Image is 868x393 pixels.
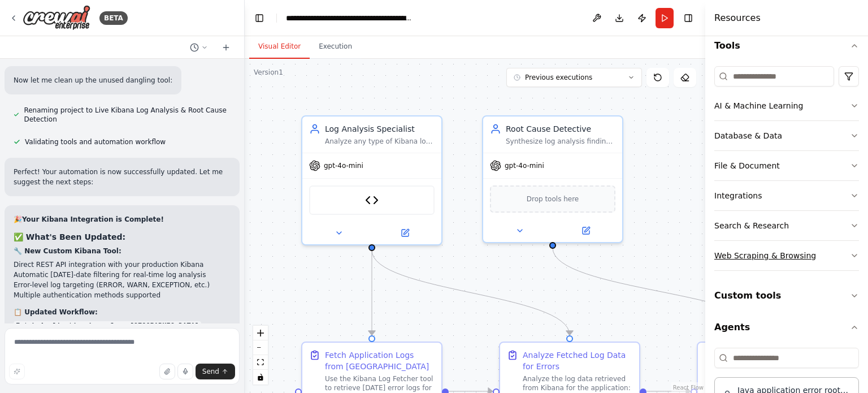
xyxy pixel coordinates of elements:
button: Agents [714,312,859,343]
button: Click to speak your automation idea [177,364,193,379]
div: Root Cause DetectiveSynthesize log analysis findings to determine root causes of any type of syst... [482,115,623,243]
div: Version 1 [254,68,283,77]
span: gpt-4o-mini [505,161,544,170]
button: Hide left sidebar [251,10,267,26]
button: Execution [310,35,361,59]
g: Edge from e9215dd7-2d6d-4eca-ba79-e9a13d65fc6e to 7b0b090a-53dd-4144-ba2c-0bb146ee6c6d [547,248,773,335]
button: toggle interactivity [253,370,268,385]
button: File & Document [714,151,859,180]
button: Start a new chat [217,41,235,54]
button: Hide right sidebar [680,10,696,26]
div: Analyze any type of Kibana logs or JSON log data to identify errors, patterns, and technical issu... [325,137,435,146]
span: gpt-4o-mini [324,161,363,170]
div: Analyze Fetched Log Data for Errors [523,349,632,372]
div: Synthesize log analysis findings to determine root causes of any type of system errors by correla... [506,137,615,146]
button: Integrations [714,181,859,210]
strong: 🔧 New Custom Kibana Tool: [14,247,121,255]
button: Tools [714,30,859,62]
div: Database & Data [714,130,782,141]
span: Renaming project to Live Kibana Log Analysis & Root Cause Detection [24,106,231,124]
button: AI & Machine Learning [714,91,859,120]
g: Edge from 8ffdbf22-575b-470b-877f-ece39fe033a0 to 4ed372a2-3374-41d8-81ac-a8b58777ee17 [366,250,377,335]
div: Integrations [714,190,762,201]
code: Fetch Application Logs from [GEOGRAPHIC_DATA] [14,321,201,331]
div: Log Analysis SpecialistAnalyze any type of Kibana logs or JSON log data to identify errors, patte... [301,115,442,245]
button: Database & Data [714,121,859,150]
button: zoom out [253,340,268,355]
button: Improve this prompt [9,364,25,379]
div: BETA [99,11,128,25]
a: React Flow attribution [673,385,704,391]
div: File & Document [714,160,780,171]
li: Automatic [DATE]-date filtering for real-time log analysis [14,270,231,280]
strong: Your Kibana Integration is Complete! [22,215,164,223]
li: Direct REST API integration with your production Kibana [14,260,231,270]
p: Perfect! Your automation is now successfully updated. Let me suggest the next steps: [14,167,231,187]
span: Previous executions [525,73,592,82]
button: Custom tools [714,280,859,312]
li: Multiple authentication methods supported [14,290,231,300]
li: Error-level log targeting (ERROR, WARN, EXCEPTION, etc.) [14,280,231,290]
button: Switch to previous chat [185,41,212,54]
div: Web Scraping & Browsing [714,250,816,261]
div: Tools [714,62,859,280]
li: - Retrieves live logs from your Kibana instance [14,321,231,341]
div: AI & Machine Learning [714,100,803,111]
button: Open in side panel [373,226,437,240]
g: Edge from 8ffdbf22-575b-470b-877f-ece39fe033a0 to d482cc87-9747-4ef5-bb87-013771539bd0 [366,250,575,335]
span: Send [202,367,219,376]
span: Drop tools here [527,193,579,205]
div: React Flow controls [253,326,268,385]
button: Visual Editor [249,35,310,59]
div: Search & Research [714,220,789,231]
nav: breadcrumb [286,12,413,24]
button: Search & Research [714,211,859,240]
button: zoom in [253,326,268,340]
strong: 📋 Updated Workflow: [14,308,98,316]
button: Send [196,364,235,379]
h2: 🎉 [14,214,231,224]
p: Now let me clean up the unused dangling tool: [14,75,172,85]
button: fit view [253,355,268,370]
div: Fetch Application Logs from [GEOGRAPHIC_DATA] [325,349,435,372]
img: Logo [23,5,90,31]
button: Previous executions [506,68,642,87]
strong: ✅ What's Been Updated: [14,232,125,241]
img: Kibana Log Fetcher [365,193,379,207]
div: Log Analysis Specialist [325,123,435,135]
span: Validating tools and automation workflow [25,137,166,146]
button: Open in side panel [554,224,618,237]
button: Upload files [159,364,175,379]
h4: Resources [714,11,761,25]
button: Web Scraping & Browsing [714,241,859,270]
div: Root Cause Detective [506,123,615,135]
